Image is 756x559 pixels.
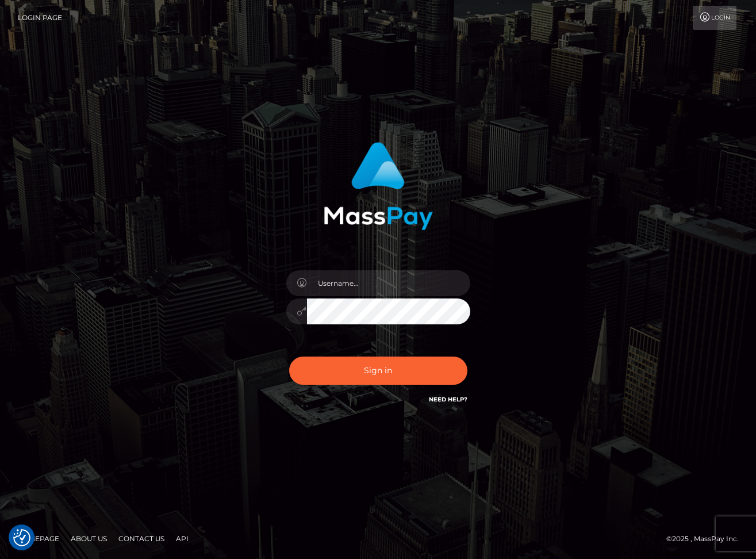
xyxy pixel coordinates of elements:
a: Contact Us [114,530,169,547]
img: Revisit consent button [13,529,30,546]
a: Need Help? [429,396,467,403]
div: © 2025 , MassPay Inc. [666,533,747,545]
input: Username... [307,270,470,296]
button: Sign in [289,357,467,385]
a: Login [693,6,736,30]
a: Homepage [13,530,64,547]
a: API [171,530,193,547]
a: Login Page [18,6,62,30]
img: MassPay Login [324,142,433,230]
button: Consent Preferences [13,529,30,546]
a: About Us [66,530,112,547]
